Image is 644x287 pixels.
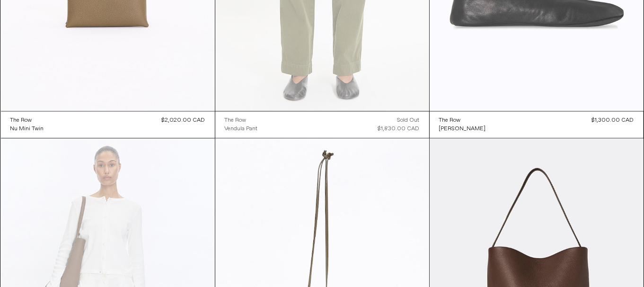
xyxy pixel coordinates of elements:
[225,116,258,125] a: The Row
[10,116,44,125] a: The Row
[225,125,258,133] a: Vendula Pant
[439,116,486,125] a: The Row
[592,116,634,125] div: $1,300.00 CAD
[162,116,205,125] div: $2,020.00 CAD
[10,117,32,125] div: The Row
[439,125,486,133] a: [PERSON_NAME]
[439,117,461,125] div: The Row
[225,117,247,125] div: The Row
[378,125,420,133] div: $1,830.00 CAD
[10,125,44,133] a: Nu Mini Twin
[397,116,420,125] div: Sold out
